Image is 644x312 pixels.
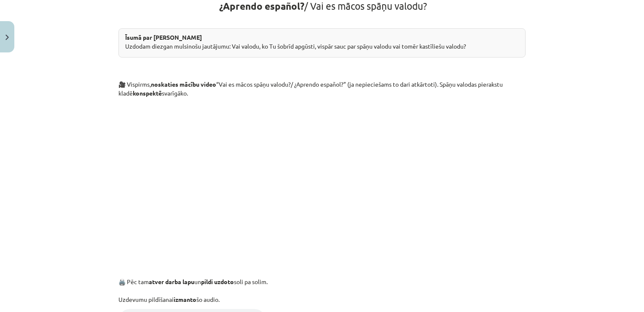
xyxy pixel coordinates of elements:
[149,278,194,285] strong: atver darba lapu
[133,89,162,97] strong: konspektē
[151,80,216,88] strong: noskaties mācību video
[125,33,202,41] strong: Īsumā par [PERSON_NAME]
[118,76,526,98] p: 🎥 Vispirms, “Vai es mācos spāņu valodu?/ ¿Aprendo español?” (ja nepieciešams to dari atkārtoti). ...
[174,296,196,303] strong: izmanto
[118,262,526,304] p: 🖨️ Pēc tam un soli pa solim. Uzdevumu pildīšanai šo audio.
[5,35,9,40] img: icon-close-lesson-0947bae3869378f0d4975bcd49f059093ad1ed9edebbc8119c70593378902aed.svg
[118,28,526,57] div: Uzdodam diezgan mulsinošu jautājumu: Vai valodu, ko Tu šobrīd apgūsti, vispār sauc par spāņu valo...
[201,278,234,285] strong: pildi uzdoto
